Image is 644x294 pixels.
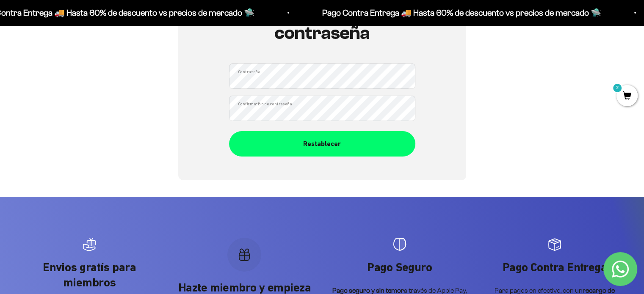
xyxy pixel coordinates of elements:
strong: Pago seguro y sin temor [332,287,404,294]
p: Pago Contra Entrega 🚚 Hasta 60% de descuento vs precios de mercado 🛸 [321,6,600,19]
button: Restablecer [229,131,415,157]
p: Envios gratís para miembros [20,260,158,291]
mark: 2 [612,83,622,93]
p: Pago Seguro [331,260,469,275]
a: 2 [616,92,638,101]
p: Pago Contra Entrega [486,260,624,275]
div: Restablecer [246,138,398,149]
